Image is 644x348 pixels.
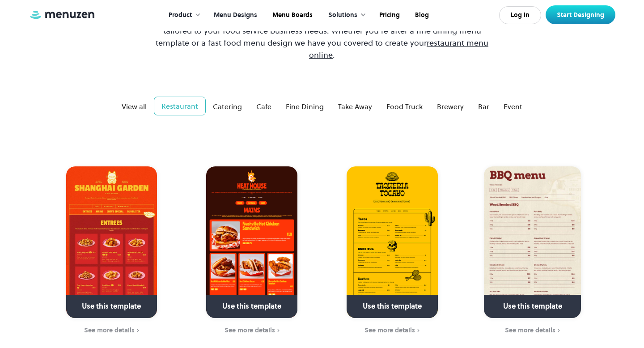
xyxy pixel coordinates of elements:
[66,166,157,318] a: Use this template
[364,327,415,334] div: See more details
[347,166,437,318] a: Use this template
[225,327,275,334] div: See more details
[213,101,242,112] div: Catering
[484,166,581,318] a: Use this template
[386,101,423,112] div: Food Truck
[338,101,372,112] div: Take Away
[328,10,357,20] div: Solutions
[499,6,541,24] a: Log In
[122,101,147,112] div: View all
[264,1,319,29] a: Menu Boards
[286,101,324,112] div: Fine Dining
[47,326,176,335] a: See more details
[505,327,555,334] div: See more details
[437,101,464,112] div: Brewery
[504,101,522,112] div: Event
[478,101,489,112] div: Bar
[169,10,192,20] div: Product
[468,326,597,335] a: See more details
[407,1,436,29] a: Blog
[160,1,205,29] div: Product
[205,1,264,29] a: Menu Designs
[256,101,271,112] div: Cafe
[206,166,297,318] a: Use this template
[328,326,457,335] a: See more details
[371,1,407,29] a: Pricing
[161,101,198,111] div: Restaurant
[187,326,317,335] a: See more details
[319,1,371,29] div: Solutions
[546,5,615,24] a: Start Designing
[84,327,135,334] div: See more details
